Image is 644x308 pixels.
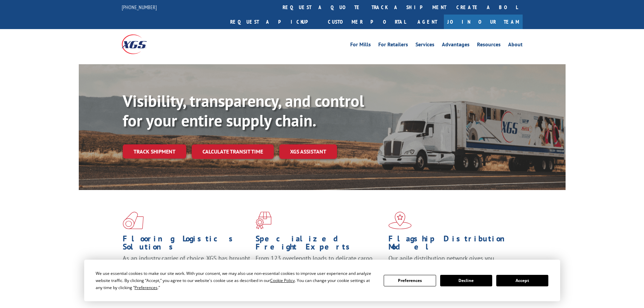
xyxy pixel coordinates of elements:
[477,42,501,49] a: Resources
[270,278,295,283] span: Cookie Policy
[411,15,444,29] a: Agent
[192,144,274,159] a: Calculate transit time
[442,42,470,49] a: Advantages
[388,254,513,270] span: Our agile distribution network gives you nationwide inventory management on demand.
[444,15,523,29] a: Join Our Team
[323,15,411,29] a: Customer Portal
[84,260,560,301] div: Cookie Consent Prompt
[135,285,158,290] span: Preferences
[440,275,492,286] button: Decline
[388,235,516,254] h1: Flagship Distribution Model
[378,42,408,49] a: For Retailers
[225,15,323,29] a: Request a pickup
[123,212,144,229] img: xgs-icon-total-supply-chain-intelligence-red
[350,42,371,49] a: For Mills
[96,270,376,291] div: We use essential cookies to make our site work. With your consent, we may also use non-essential ...
[388,212,412,229] img: xgs-icon-flagship-distribution-model-red
[508,42,523,49] a: About
[123,235,251,254] h1: Flooring Logistics Solutions
[256,254,383,284] p: From 123 overlength loads to delicate cargo, our experienced staff knows the best way to move you...
[122,4,157,10] a: [PHONE_NUMBER]
[279,144,337,159] a: XGS ASSISTANT
[415,42,434,49] a: Services
[256,212,271,229] img: xgs-icon-focused-on-flooring-red
[123,90,364,131] b: Visibility, transparency, and control for your entire supply chain.
[384,275,436,286] button: Preferences
[123,254,250,278] span: As an industry carrier of choice, XGS has brought innovation and dedication to flooring logistics...
[496,275,548,286] button: Accept
[123,144,186,159] a: Track shipment
[256,235,383,254] h1: Specialized Freight Experts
